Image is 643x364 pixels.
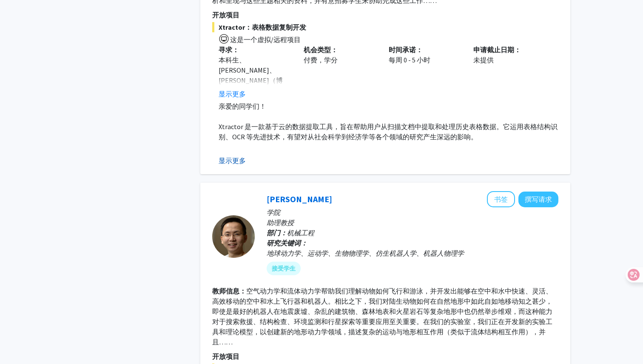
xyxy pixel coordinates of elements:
[219,90,246,98] font: 显示更多
[212,287,552,346] font: 空气动力学和流体动力学帮助我们理解动物如何飞行和游泳，并开发出能够在空中和水中快速、灵活、高效移动的空中和水上飞行器和机器人。相比之下，我们对陆生动物如何在自然地形中如此自如地移动知之甚少，即使...
[267,208,280,217] font: 学院
[525,195,552,203] font: 撰写请求
[219,156,246,165] font: 显示更多
[212,11,239,19] font: 开放项目
[287,229,314,237] font: 机械工程
[219,45,239,54] font: 寻求：
[518,192,558,207] button: 撰写请求给陈莉
[219,122,558,141] font: Xtractor 是一款基于云的数据提取工具，旨在帮助用户从扫描文档中提取和处理历史表格数据。它运用表格结构识别、OCR 等先进技术，有望对从社会科学到经济学等各个领域的研究产生深远的影响。
[219,155,246,166] button: 显示更多
[230,35,301,43] font: 这是一个虚拟/远程项目
[473,56,494,64] font: 未提供
[219,23,306,31] font: Xtractor：表格数据复制开发
[267,194,332,204] a: [PERSON_NAME]
[494,195,508,203] font: 书签
[389,56,430,64] font: 每周 0 - 5 小时
[389,45,423,54] font: 时间承诺：
[487,191,515,207] button: 将陈莉添加到书签
[304,56,338,64] font: 付费，学分
[304,45,338,54] font: 机会类型：
[6,326,36,358] iframe: 聊天
[267,218,294,227] font: 助理教授
[267,229,287,237] font: 部门：
[219,56,287,105] font: 本科生、[PERSON_NAME]、[PERSON_NAME]（博士、医学博士、牙医学博士、药学博士等）
[219,89,246,99] button: 显示更多
[267,239,307,247] font: 研究关键词：
[272,265,296,272] font: 接受学生
[212,287,246,295] font: 教师信息：
[219,102,266,110] font: 亲爱的同学们！
[212,352,239,361] font: 开放项目
[267,249,464,257] font: 地球动力学、运动学、生物物理学、仿生机器人学、机器人物理学
[473,45,521,54] font: 申请截止日期：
